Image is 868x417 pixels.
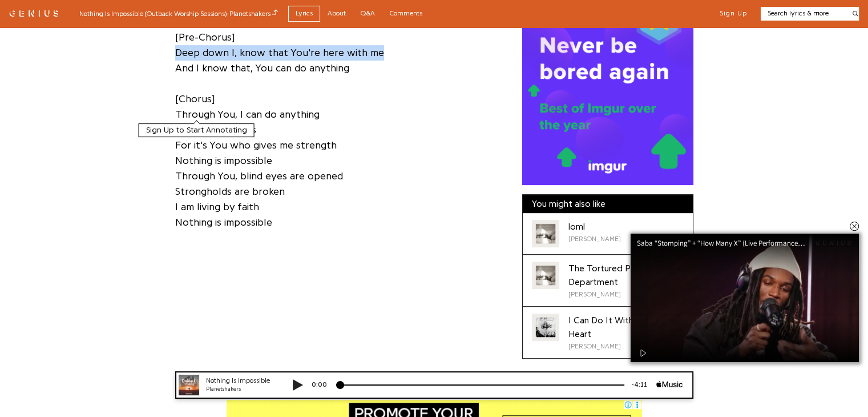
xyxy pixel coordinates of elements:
a: Cover art for loml by Taylor Swiftloml[PERSON_NAME] [523,213,693,255]
div: Cover art for I Can Do It With a Broken Heart by Taylor Swift [532,314,559,341]
div: [PERSON_NAME] [568,289,684,299]
button: Sign Up to Start Annotating [139,123,255,137]
div: Planetshakers [40,14,108,22]
button: Sign Up [720,9,747,18]
div: Saba “Stomping” + “How Many X” (Live Performance) | Open Mic [637,239,814,247]
a: Q&A [353,6,382,21]
div: Cover art for The Tortured Poets Department by Taylor Swift [532,262,559,289]
div: Cover art for loml by Taylor Swift [532,220,559,247]
div: Nothing Is Impossible [40,5,108,14]
div: You might also like [523,195,693,213]
a: Cover art for I Can Do It With a Broken Heart by Taylor SwiftI Can Do It With a Broken Heart[PERS... [523,307,693,358]
img: 72x72bb.jpg [13,3,33,24]
div: [PERSON_NAME] [568,234,621,244]
a: Cover art for The Tortured Poets Department by Taylor SwiftThe Tortured Poets Department[PERSON_N... [523,255,693,307]
div: Nothing Is Impossible (Outback Worship Sessions) - Planetshakers [79,8,278,19]
div: The Tortured Poets Department [568,262,684,289]
div: -4:11 [458,9,490,18]
div: I Can Do It With a Broken Heart [568,314,684,341]
div: [PERSON_NAME] [568,341,684,351]
a: Lyrics [288,6,320,21]
div: loml [568,220,621,234]
input: Search lyrics & more [761,9,846,18]
a: Comments [382,6,430,21]
a: About [320,6,353,21]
